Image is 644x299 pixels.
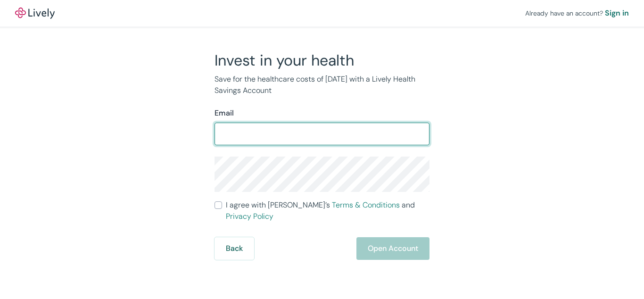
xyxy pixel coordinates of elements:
[226,199,429,222] span: I agree with [PERSON_NAME]’s and
[215,74,429,96] p: Save for the healthcare costs of [DATE] with a Lively Health Savings Account
[215,108,234,119] label: Email
[215,51,429,70] h2: Invest in your health
[215,237,254,260] button: Back
[15,8,55,19] img: Lively
[226,211,273,221] a: Privacy Policy
[605,8,629,19] a: Sign in
[525,8,629,19] div: Already have an account?
[15,8,55,19] a: LivelyLively
[332,200,400,210] a: Terms & Conditions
